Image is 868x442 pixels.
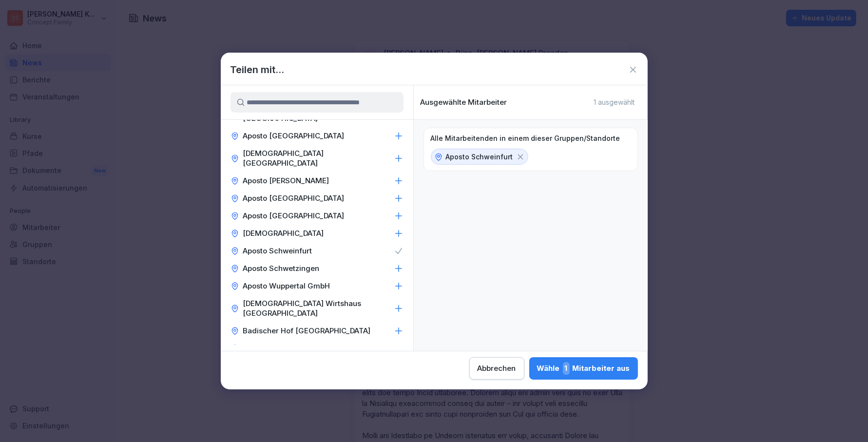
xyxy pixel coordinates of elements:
p: Ausgewählte Mitarbeiter [421,98,507,107]
p: Aposto Wuppertal GmbH [243,281,330,291]
h1: Teilen mit... [231,62,285,77]
p: 1 ausgewählt [594,98,635,107]
p: [DEMOGRAPHIC_DATA] Wirtshaus [GEOGRAPHIC_DATA] [243,299,390,318]
div: Abbrechen [478,363,516,374]
p: Aposto [GEOGRAPHIC_DATA] [243,131,345,141]
p: [DEMOGRAPHIC_DATA] [GEOGRAPHIC_DATA] [243,149,390,168]
p: Aposto Schweinfurt [446,152,513,162]
span: 1 [563,362,570,375]
p: Aposto [GEOGRAPHIC_DATA] [243,211,345,221]
p: Badischer Hof [GEOGRAPHIC_DATA] [243,326,371,336]
button: Abbrechen [469,357,524,380]
p: Aposto Schweinfurt [243,246,312,256]
p: Aposto Schwetzingen [243,264,320,273]
p: Aposto [GEOGRAPHIC_DATA] [243,193,345,203]
p: Alle Mitarbeitenden in einem dieser Gruppen/Standorte [431,134,620,143]
p: Aposto [PERSON_NAME] [243,176,329,186]
div: Wähle Mitarbeiter aus [537,362,630,375]
p: Besitos [GEOGRAPHIC_DATA] [243,344,346,353]
button: Wähle1Mitarbeiter aus [529,357,638,380]
p: [DEMOGRAPHIC_DATA] [243,229,324,238]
